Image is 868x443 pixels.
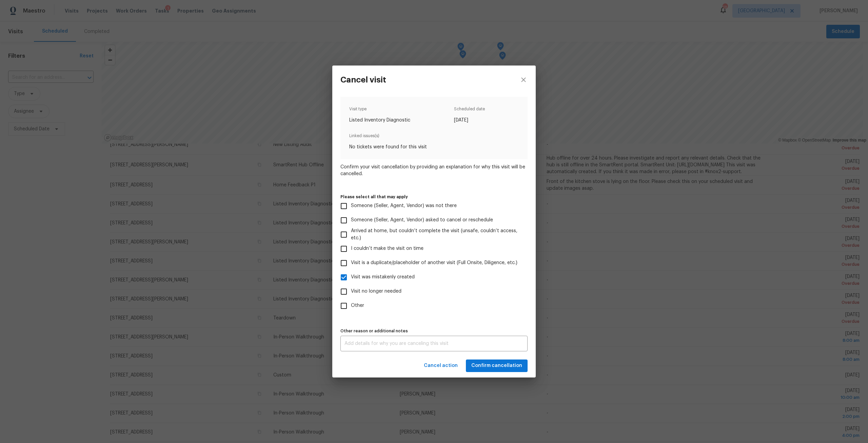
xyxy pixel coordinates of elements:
[511,66,536,94] button: close
[351,227,522,242] span: Arrived at home, but couldn’t complete the visit (unsafe, couldn’t access, etc.)
[454,106,485,117] span: Scheduled date
[351,302,364,309] span: Other
[454,117,485,124] span: [DATE]
[351,202,457,209] span: Someone (Seller, Agent, Vendor) was not there
[351,259,517,266] span: Visit is a duplicate/placeholder of another visit (Full Onsite, Diligence, etc.)
[421,359,460,372] button: Cancel action
[424,362,458,370] span: Cancel action
[349,106,410,117] span: Visit type
[351,274,415,281] span: Visit was mistakenly created
[466,359,528,372] button: Confirm cancellation
[349,132,519,144] span: Linked issues(s)
[351,217,493,224] span: Someone (Seller, Agent, Vendor) asked to cancel or reschedule
[351,245,423,252] span: I couldn’t make the visit on time
[349,117,410,124] span: Listed Inventory Diagnostic
[340,164,528,177] span: Confirm your visit cancellation by providing an explanation for why this visit will be cancelled.
[340,75,386,85] h3: Cancel visit
[349,144,519,150] span: No tickets were found for this visit
[340,329,528,333] label: Other reason or additional notes
[340,195,528,199] label: Please select all that may apply
[471,362,522,370] span: Confirm cancellation
[351,288,401,295] span: Visit no longer needed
